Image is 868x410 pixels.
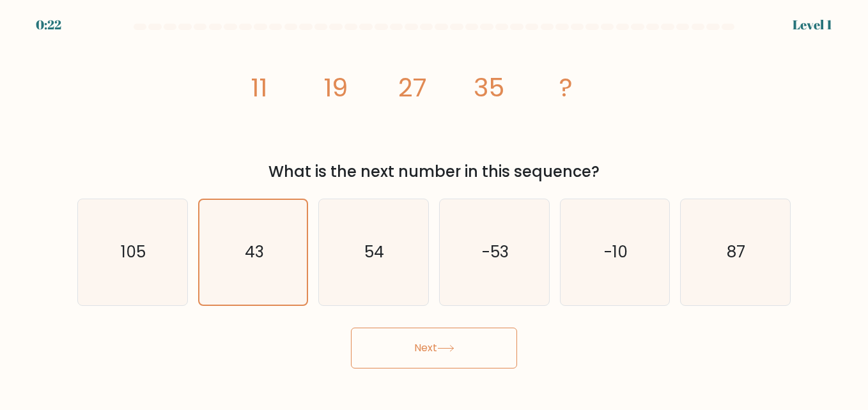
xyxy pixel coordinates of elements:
[793,15,832,34] div: Level 1
[482,241,509,263] text: -53
[245,241,264,263] text: 43
[604,241,628,263] text: -10
[351,328,517,368] button: Next
[398,70,427,105] tspan: 27
[727,241,746,263] text: 87
[474,70,504,105] tspan: 35
[559,70,573,105] tspan: ?
[251,70,267,105] tspan: 11
[36,15,61,34] div: 0:22
[85,160,783,183] div: What is the next number in this sequence?
[323,70,348,105] tspan: 19
[121,241,146,263] text: 105
[365,241,385,263] text: 54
